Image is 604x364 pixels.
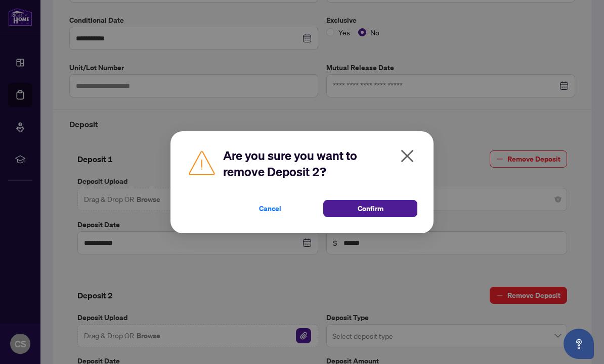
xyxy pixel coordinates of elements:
h2: Are you sure you want to remove Deposit 2? [223,147,417,180]
span: Confirm [358,200,383,217]
span: Cancel [259,200,281,217]
button: Cancel [223,200,317,217]
button: Open asap [564,329,594,359]
button: Confirm [323,200,417,217]
span: close [399,148,415,164]
img: Caution Icon [187,147,217,178]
